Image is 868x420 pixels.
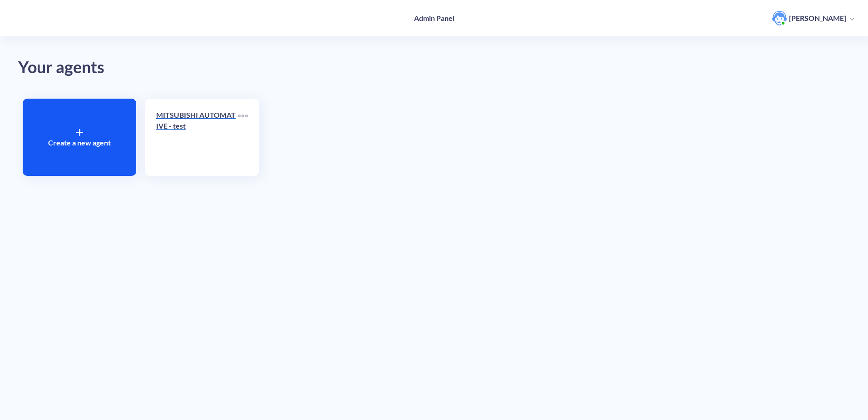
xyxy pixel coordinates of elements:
button: user photo[PERSON_NAME] [768,10,859,26]
p: [PERSON_NAME] [789,13,846,23]
div: Your agents [18,55,850,80]
a: MITSUBISHI AUTOMATIVE - test [156,110,238,165]
h4: Admin Panel [414,14,454,22]
img: user photo [772,11,787,25]
p: Create a new agent [48,137,111,148]
p: MITSUBISHI AUTOMATIVE - test [156,110,238,131]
